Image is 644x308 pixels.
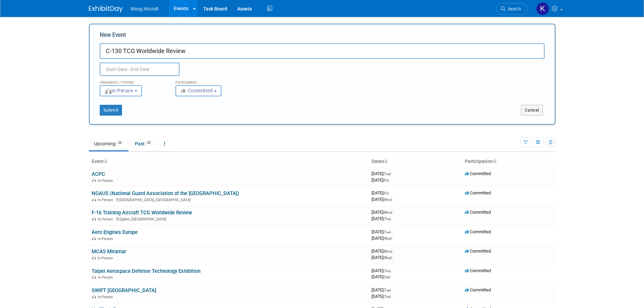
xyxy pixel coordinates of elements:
button: Cancel [521,105,543,116]
div: [GEOGRAPHIC_DATA], [GEOGRAPHIC_DATA] [92,197,366,202]
label: New Event [100,31,126,42]
span: [DATE] [372,236,392,241]
span: (Sat) [383,275,390,279]
span: - [392,229,393,234]
span: [DATE] [372,268,393,273]
span: (Mon) [383,198,392,202]
th: Participation [462,156,555,167]
span: (Thu) [383,217,391,221]
span: In-Person [98,217,115,221]
img: In-Person Event [92,198,96,201]
input: Name of Trade Show / Conference [100,43,545,59]
span: - [393,210,394,215]
img: Kelsey Blackley [536,2,549,15]
span: (Thu) [383,295,391,299]
span: In-Person [98,256,115,260]
a: Upcoming23 [89,137,128,150]
input: Start Date - End Date [100,63,180,76]
span: (Fri) [383,191,389,195]
span: (Tue) [383,172,391,176]
span: (Mon) [383,250,392,253]
a: Aero Engines Europe [92,229,138,235]
img: In-Person Event [92,237,96,240]
span: - [390,190,391,195]
span: (Mon) [383,211,392,214]
span: Committed [465,210,491,215]
span: [DATE] [372,248,394,254]
span: [DATE] [372,171,393,176]
div: Attendance / Format: [100,76,165,85]
img: In-Person Event [92,179,96,182]
span: In-Person [98,179,115,183]
span: (Tue) [383,288,391,292]
span: [DATE] [372,255,392,260]
span: In-Person [98,295,115,299]
span: (Fri) [383,179,389,182]
span: - [392,287,393,292]
button: Submit [100,105,122,116]
span: Committed [465,268,491,273]
span: Committed [465,248,491,254]
a: F-16 Training Aircraft TCG Worldwide Review [92,210,192,216]
span: - [393,248,394,254]
span: [DATE] [372,177,389,183]
span: [DATE] [372,197,392,202]
span: (Wed) [383,256,392,260]
img: In-Person Event [92,275,96,279]
button: In-Person [100,85,142,96]
a: Taipei Aerospace Defense Technology Exhibition [92,268,200,274]
th: Event [89,156,369,167]
img: In-Person Event [92,256,96,259]
span: (Wed) [383,237,392,240]
span: Committed [180,88,213,93]
a: SWIFT [GEOGRAPHIC_DATA] [92,287,156,293]
a: ACPC [92,171,105,177]
span: Committed [465,229,491,234]
a: Sort by Start Date [384,159,387,164]
span: [DATE] [372,229,393,234]
img: ExhibitDay [89,6,123,13]
span: [DATE] [372,210,394,215]
span: (Thu) [383,269,391,273]
span: (Tue) [383,230,391,234]
a: NGAUS (National Guard Association of the [GEOGRAPHIC_DATA]) [92,190,239,196]
span: Committed [465,190,491,195]
span: Search [505,6,521,11]
span: In-Person [98,198,115,202]
span: In-Person [104,88,134,93]
a: Search [496,3,527,15]
span: 23 [116,140,123,145]
span: Committed [465,171,491,176]
button: Committed [175,85,221,96]
span: - [392,171,393,176]
span: [DATE] [372,190,391,195]
img: In-Person Event [92,295,96,298]
a: MCAS Miramar [92,248,126,255]
a: Past23 [130,137,158,150]
span: In-Person [98,237,115,241]
span: Moog Aircraft [131,6,159,11]
a: Sort by Event Name [104,159,107,164]
span: [DATE] [372,287,393,292]
span: [DATE] [372,294,391,299]
span: [DATE] [372,216,391,221]
div: Ogden, [GEOGRAPHIC_DATA] [92,216,366,221]
a: Sort by Participation Type [493,159,496,164]
div: Participation: [175,76,241,85]
span: Committed [465,287,491,292]
span: 23 [145,140,152,145]
span: [DATE] [372,274,390,279]
th: Dates [369,156,462,167]
span: - [392,268,393,273]
span: In-Person [98,275,115,280]
img: In-Person Event [92,217,96,220]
